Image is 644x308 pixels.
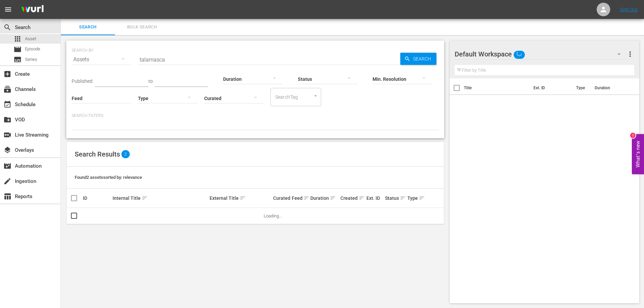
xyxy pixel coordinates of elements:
[75,175,142,180] span: Found 2 assets sorted by: relevance
[407,194,420,202] div: Type
[3,23,11,31] span: Search
[4,5,12,14] span: menu
[72,113,439,119] p: Search Filters:
[330,195,336,201] span: sort
[455,45,627,64] div: Default Workspace
[3,162,11,170] span: Automation
[3,116,11,124] span: VOD
[591,78,631,97] th: Duration
[359,195,365,201] span: sort
[14,45,22,53] span: Episode
[400,53,436,65] button: Search
[620,7,638,12] a: Sign Out
[210,194,271,202] div: External Title
[410,53,436,65] span: Search
[3,70,11,78] span: Create
[148,78,153,84] span: to
[304,195,310,201] span: sort
[72,78,93,84] span: Published:
[626,50,634,58] span: more_vert
[273,195,290,201] div: Curated
[3,177,11,185] span: Ingestion
[3,192,11,200] span: Reports
[14,35,22,43] span: Asset
[264,213,282,218] span: Loading...
[3,146,11,154] span: Overlays
[240,195,246,201] span: sort
[312,93,319,99] button: Open
[121,150,130,158] span: 2
[400,195,406,201] span: sort
[626,46,634,62] button: more_vert
[419,195,425,201] span: sort
[3,131,11,139] span: Live Streaming
[464,78,529,97] th: Title
[65,23,111,31] span: Search
[632,134,644,174] button: Open Feedback Widget
[142,195,148,201] span: sort
[385,194,405,202] div: Status
[119,23,165,31] span: Bulk Search
[572,78,591,97] th: Type
[14,55,22,64] span: Series
[529,78,572,97] th: Ext. ID
[25,56,37,63] span: Series
[292,194,308,202] div: Feed
[75,150,120,158] span: Search Results
[340,194,364,202] div: Created
[3,85,11,93] span: Channels
[16,2,49,18] img: ans4CAIJ8jUAAAAAAAAAAAAAAAAAAAAAAAAgQb4GAAAAAAAAAAAAAAAAAAAAAAAAJMjXAAAAAAAAAAAAAAAAAAAAAAAAgAT5G...
[630,133,636,138] div: 1
[113,194,208,202] div: Internal Title
[310,194,338,202] div: Duration
[3,100,11,109] span: Schedule
[366,195,383,201] div: Ext. ID
[25,35,36,42] span: Asset
[25,46,40,52] span: Episode
[83,195,111,201] div: ID
[72,50,131,69] div: Assets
